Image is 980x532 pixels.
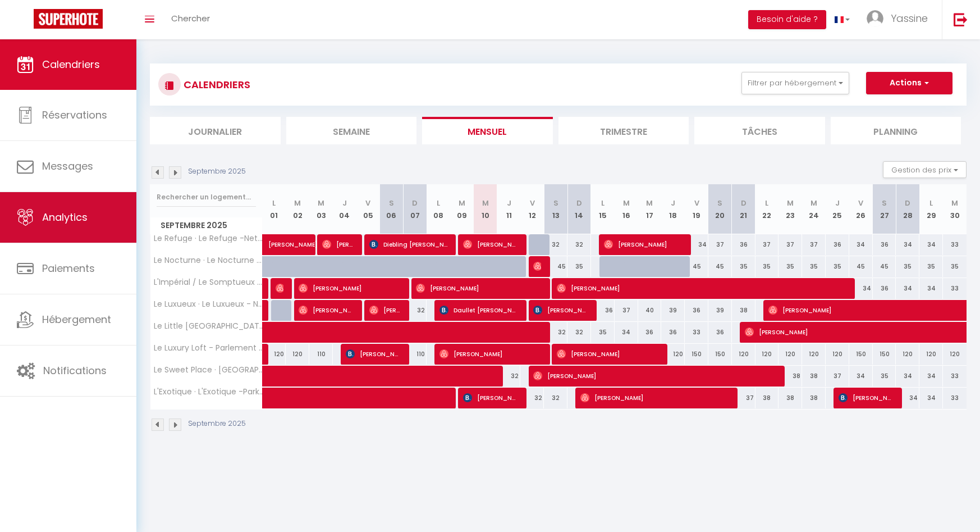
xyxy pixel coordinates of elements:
div: 33 [685,322,708,343]
abbr: L [765,198,768,208]
span: [PERSON_NAME] [299,299,354,321]
span: [PERSON_NAME] [463,387,518,408]
div: 39 [661,300,685,321]
abbr: M [482,198,489,208]
div: 120 [896,344,919,365]
th: 05 [356,184,380,234]
div: 150 [685,344,708,365]
div: 120 [943,344,967,365]
th: 26 [849,184,873,234]
span: Yassine [891,11,928,25]
th: 18 [661,184,685,234]
div: 36 [873,234,896,255]
abbr: M [318,198,324,208]
span: Le Sweet Place · [GEOGRAPHIC_DATA]-Parking |WIFI| Netflix-Confort&Cosy [152,366,264,374]
p: Septembre 2025 [188,419,246,429]
abbr: S [553,198,558,208]
abbr: J [835,198,840,208]
span: Septembre 2025 [150,217,262,234]
abbr: J [342,198,347,208]
div: 120 [826,344,849,365]
th: 03 [309,184,333,234]
span: Réservations [42,108,107,122]
abbr: V [530,198,535,208]
abbr: L [601,198,605,208]
div: 34 [919,278,943,299]
abbr: L [437,198,440,208]
abbr: L [929,198,933,208]
li: Journalier [150,117,281,144]
input: Rechercher un logement... [157,187,256,207]
abbr: V [365,198,370,208]
div: 33 [943,234,967,255]
li: Semaine [286,117,417,144]
th: 11 [497,184,521,234]
abbr: D [576,198,582,208]
abbr: M [810,198,817,208]
th: 22 [755,184,779,234]
img: Super Booking [34,9,103,29]
th: 16 [615,184,638,234]
div: 35 [896,256,919,277]
div: 39 [708,300,732,321]
th: 12 [520,184,544,234]
div: 35 [943,256,967,277]
span: Chercher [171,12,210,24]
abbr: D [412,198,418,208]
div: 35 [778,256,802,277]
div: 36 [591,300,615,321]
div: 40 [638,300,662,321]
span: [PERSON_NAME] [322,234,354,255]
span: [PERSON_NAME] [533,256,541,277]
abbr: M [294,198,301,208]
th: 08 [427,184,450,234]
div: 32 [403,300,427,321]
th: 25 [826,184,849,234]
div: 34 [919,366,943,387]
div: 150 [708,344,732,365]
span: [PERSON_NAME] [557,343,659,365]
h3: CALENDRIERS [181,72,250,97]
div: 32 [544,234,567,255]
div: 120 [778,344,802,365]
span: [PERSON_NAME] [416,278,542,299]
span: Le Little [GEOGRAPHIC_DATA] · [GEOGRAPHIC_DATA]- Parking |Netflix| WIFI-Dolce&Cosy [152,322,264,330]
th: 17 [638,184,662,234]
div: 35 [919,256,943,277]
th: 04 [333,184,356,234]
abbr: M [646,198,653,208]
div: 32 [567,234,591,255]
div: 150 [849,344,873,365]
a: [PERSON_NAME] [263,344,268,365]
span: [PERSON_NAME] [346,343,401,365]
div: 45 [849,256,873,277]
div: 35 [755,256,779,277]
abbr: V [694,198,699,208]
abbr: M [623,198,630,208]
img: ... [867,10,883,27]
li: Trimestre [558,117,689,144]
li: Mensuel [422,117,553,144]
th: 27 [873,184,896,234]
th: 24 [802,184,826,234]
div: 35 [826,256,849,277]
div: 36 [661,322,685,343]
div: 110 [309,344,333,365]
div: 36 [685,300,708,321]
div: 34 [849,366,873,387]
div: 34 [896,278,919,299]
div: 36 [732,234,755,255]
th: 28 [896,184,919,234]
div: 38 [802,388,826,408]
abbr: L [272,198,276,208]
span: [PERSON_NAME] [463,234,518,255]
span: [PERSON_NAME] [533,365,777,387]
div: 38 [778,388,802,408]
span: Le Luxury Loft - Parlement EU l Parking l Netflix [152,344,264,352]
th: 01 [263,184,286,234]
div: 37 [802,234,826,255]
div: 35 [802,256,826,277]
abbr: S [882,198,887,208]
div: 33 [943,278,967,299]
abbr: S [717,198,722,208]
